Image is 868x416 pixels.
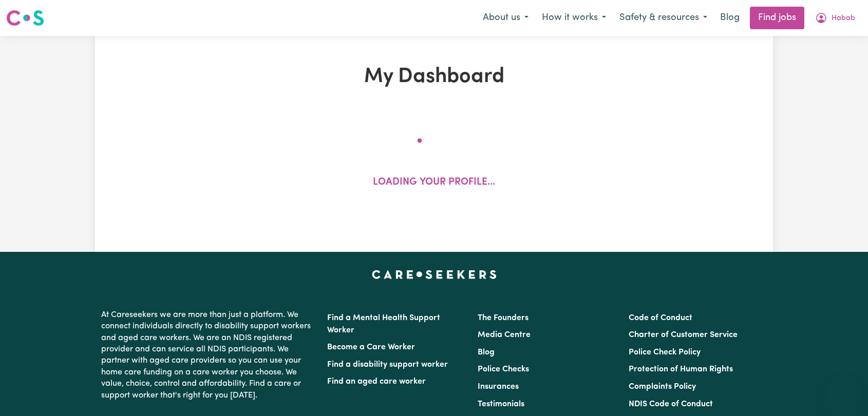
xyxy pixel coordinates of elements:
p: Loading your profile... [373,175,495,190]
a: Testimonials [478,400,524,408]
a: Code of Conduct [629,314,692,322]
a: Find jobs [750,7,804,29]
img: Careseekers logo [6,9,44,27]
a: Complaints Policy [629,383,696,391]
a: Find an aged care worker [327,378,426,386]
a: Find a Mental Health Support Worker [327,314,440,334]
a: NDIS Code of Conduct [629,400,713,408]
a: Police Check Policy [629,348,701,356]
iframe: Button to launch messaging window [827,375,860,408]
button: Safety & resources [613,7,714,29]
p: At Careseekers we are more than just a platform. We connect individuals directly to disability su... [101,305,315,405]
button: How it works [535,7,613,29]
h1: My Dashboard [214,65,654,89]
a: Become a Care Worker [327,343,415,351]
a: Careseekers home page [372,270,497,279]
a: Blog [478,348,495,356]
a: Police Checks [478,365,529,373]
a: Blog [714,7,746,29]
a: Careseekers logo [6,6,44,30]
button: My Account [808,7,862,29]
a: Protection of Human Rights [629,365,733,373]
a: Find a disability support worker [327,361,448,369]
a: The Founders [478,314,529,322]
a: Media Centre [478,331,531,339]
a: Insurances [478,383,519,391]
span: Habab [832,13,855,24]
a: Charter of Customer Service [629,331,738,339]
button: About us [476,7,535,29]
